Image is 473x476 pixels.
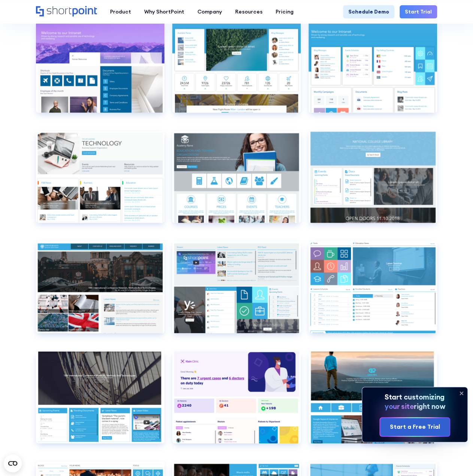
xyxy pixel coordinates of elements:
[343,5,394,18] a: Schedule Demo
[4,454,22,472] button: Open CMP widget
[172,21,301,123] a: Custom Layout 2
[197,8,222,16] div: Company
[309,352,437,454] a: Inspired Intranet
[436,440,473,476] iframe: Chat Widget
[103,5,137,18] a: Product
[172,352,301,454] a: Healthcare 1
[172,241,301,344] a: Education 6
[235,8,263,16] div: Resources
[36,352,164,454] a: Focus Intranet
[269,5,300,18] a: Pricing
[172,131,301,234] a: Education 1
[309,241,437,344] a: Education 7
[137,5,191,18] a: Why ShortPoint
[309,131,437,234] a: Education 4
[228,5,269,18] a: Resources
[389,422,440,431] div: Start a Free Trial
[400,5,437,18] a: Start Trial
[36,131,164,234] a: Custom Layout 4
[276,8,294,16] div: Pricing
[380,418,449,436] a: Start a Free Trial
[36,21,164,123] a: Custom Layout 1
[191,5,228,18] a: Company
[36,6,97,17] a: Home
[309,21,437,123] a: Custom Layout 3
[110,8,131,16] div: Product
[36,241,164,344] a: Education 5
[144,8,184,16] div: Why ShortPoint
